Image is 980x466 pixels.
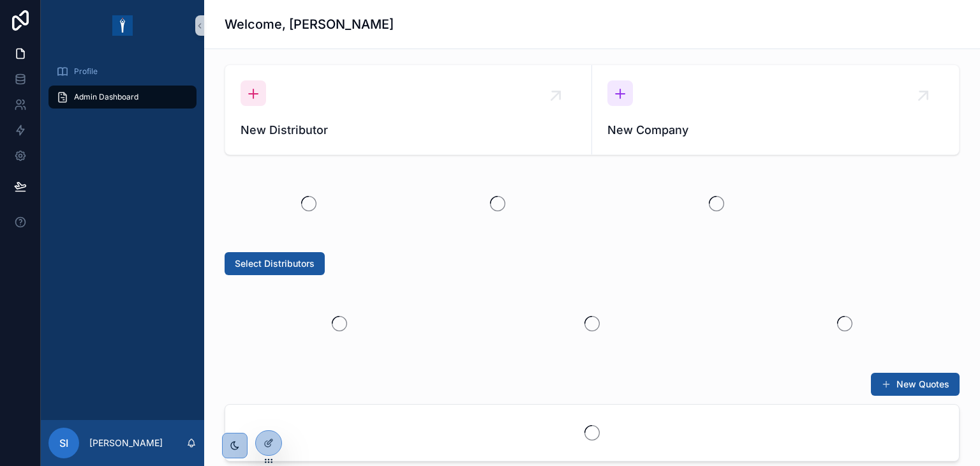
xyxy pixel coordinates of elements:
[48,86,197,109] a: Admin Dashboard
[871,373,960,396] button: New Quotes
[592,65,959,154] a: New Company
[241,121,576,139] span: New Distributor
[74,66,98,77] span: Profile
[225,65,592,154] a: New Distributor
[59,435,68,451] span: SI
[89,437,163,449] p: [PERSON_NAME]
[48,60,197,83] a: Profile
[225,252,325,275] button: Select Distributors
[41,51,204,125] div: scrollable content
[74,92,138,102] span: Admin Dashboard
[225,15,394,33] h1: Welcome, [PERSON_NAME]
[112,15,133,36] img: App logo
[235,257,315,270] span: Select Distributors
[607,121,944,139] span: New Company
